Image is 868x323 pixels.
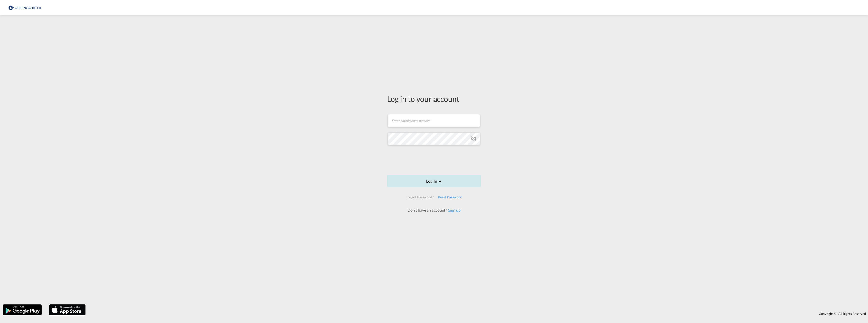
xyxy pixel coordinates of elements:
div: Forgot Password? [404,193,436,202]
div: Reset Password [436,193,464,202]
a: Sign up [447,208,460,212]
img: e39c37208afe11efa9cb1d7a6ea7d6f5.png [8,2,42,13]
md-icon: icon-eye-off [471,136,477,142]
iframe: reCAPTCHA [396,150,472,170]
div: Copyright © . All Rights Reserved [88,309,868,318]
img: google.png [2,304,42,316]
input: Enter email/phone number [388,114,480,127]
div: Log in to your account [387,93,481,104]
button: LOGIN [387,175,481,187]
div: Don't have an account? [402,207,466,213]
img: apple.png [49,304,86,316]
